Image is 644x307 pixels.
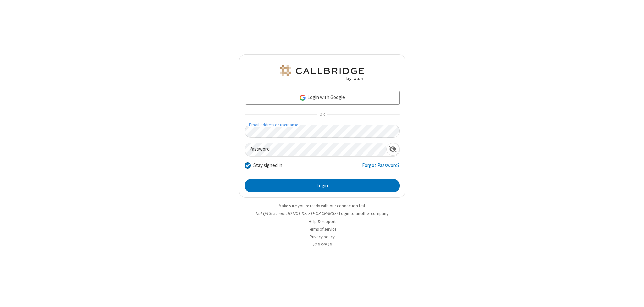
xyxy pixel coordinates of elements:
label: Stay signed in [253,162,282,169]
img: QA Selenium DO NOT DELETE OR CHANGE [278,65,366,81]
li: v2.6.349.16 [239,241,405,248]
li: Not QA Selenium DO NOT DELETE OR CHANGE? [239,210,405,217]
a: Login with Google [245,91,400,104]
button: Login to another company [339,210,388,217]
a: Make sure you're ready with our connection test [279,203,365,209]
div: Show password [386,143,399,156]
img: google-icon.png [299,94,306,101]
span: OR [317,110,327,119]
a: Terms of service [308,226,336,232]
a: Forgot Password? [362,162,400,174]
input: Password [245,143,386,156]
input: Email address or username [245,125,400,138]
button: Login [245,179,400,192]
a: Privacy policy [310,234,335,240]
a: Help & support [309,219,336,224]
